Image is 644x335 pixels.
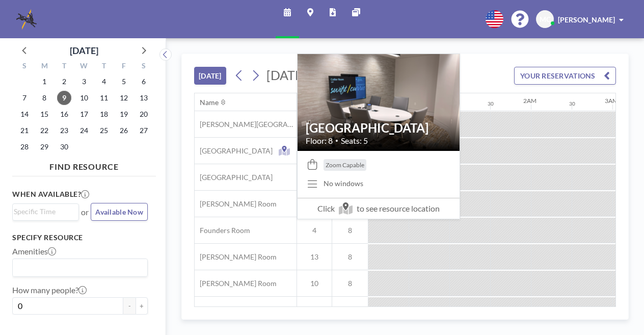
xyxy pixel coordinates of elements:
span: 8 [332,226,368,235]
span: Monday, September 29, 2025 [37,140,51,154]
div: S [15,60,35,73]
span: 8 [332,252,368,262]
h4: FIND RESOURCE [12,158,156,172]
span: 8 [297,305,332,315]
span: Tuesday, September 16, 2025 [57,107,71,121]
span: Tuesday, September 9, 2025 [57,91,71,105]
div: F [114,60,133,73]
span: 13 [297,252,332,262]
span: [PERSON_NAME] [558,15,615,24]
span: Floor: 8 [306,136,333,146]
h2: [GEOGRAPHIC_DATA] [306,120,451,136]
span: Tuesday, September 30, 2025 [57,140,71,154]
div: M [35,60,55,73]
span: Wednesday, September 10, 2025 [77,91,91,105]
h3: Specify resource [12,233,148,242]
span: [DATE] [266,67,307,83]
span: [GEOGRAPHIC_DATA] [195,146,273,156]
label: Amenities [12,246,56,256]
span: Wednesday, September 24, 2025 [77,123,91,138]
span: Tuesday, September 23, 2025 [57,123,71,138]
span: Seats: 5 [341,136,368,146]
span: Monday, September 1, 2025 [37,74,51,89]
span: Monday, September 22, 2025 [37,123,51,138]
span: 8 [332,305,368,315]
span: Click to see resource location [298,198,460,219]
span: Friday, September 26, 2025 [117,123,131,138]
span: [GEOGRAPHIC_DATA] [195,305,273,315]
div: T [94,60,114,73]
span: [PERSON_NAME] Room [195,279,277,288]
span: [PERSON_NAME] Room [195,252,277,262]
span: Thursday, September 11, 2025 [97,91,111,105]
div: 30 [488,100,494,107]
span: [PERSON_NAME] Room [195,199,277,209]
span: Founders Room [195,226,250,235]
div: 3AM [605,97,618,105]
div: Name [200,98,219,107]
div: T [55,60,74,73]
span: Tuesday, September 2, 2025 [57,74,71,89]
span: Friday, September 12, 2025 [117,91,131,105]
div: Search for option [13,259,147,276]
span: Sunday, September 14, 2025 [17,107,32,121]
span: Thursday, September 25, 2025 [97,123,111,138]
span: 8 [332,279,368,288]
span: Wednesday, September 17, 2025 [77,107,91,121]
span: Wednesday, September 3, 2025 [77,74,91,89]
button: - [123,297,136,315]
span: MC [540,15,551,24]
div: 2AM [523,97,536,105]
span: or [81,207,89,217]
span: 4 [297,226,332,235]
span: Saturday, September 27, 2025 [137,123,151,138]
span: Saturday, September 20, 2025 [137,107,151,121]
span: Friday, September 19, 2025 [117,107,131,121]
span: Saturday, September 13, 2025 [137,91,151,105]
button: + [136,297,148,315]
span: Saturday, September 6, 2025 [137,74,151,89]
div: S [133,60,153,73]
p: No windows [324,179,363,188]
span: • [335,137,338,144]
span: Friday, September 5, 2025 [117,74,131,89]
div: Search for option [13,204,78,219]
span: Sunday, September 21, 2025 [17,123,32,138]
span: Monday, September 15, 2025 [37,107,51,121]
span: Available Now [95,208,143,216]
span: [PERSON_NAME][GEOGRAPHIC_DATA] [195,120,297,129]
span: Monday, September 8, 2025 [37,91,51,105]
button: YOUR RESERVATIONS [514,67,616,85]
input: Search for option [14,261,142,274]
button: Available Now [91,203,148,221]
label: How many people? [12,285,87,295]
img: resource-image [298,41,460,163]
span: [GEOGRAPHIC_DATA] [195,173,273,182]
span: Sunday, September 7, 2025 [17,91,32,105]
div: W [74,60,94,73]
span: Thursday, September 4, 2025 [97,74,111,89]
div: [DATE] [70,43,98,58]
input: Search for option [14,206,73,217]
span: 10 [297,279,332,288]
div: 30 [569,100,575,107]
span: Zoom Capable [326,161,364,169]
span: Thursday, September 18, 2025 [97,107,111,121]
span: Sunday, September 28, 2025 [17,140,32,154]
button: [DATE] [194,67,226,85]
img: organization-logo [16,9,37,30]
